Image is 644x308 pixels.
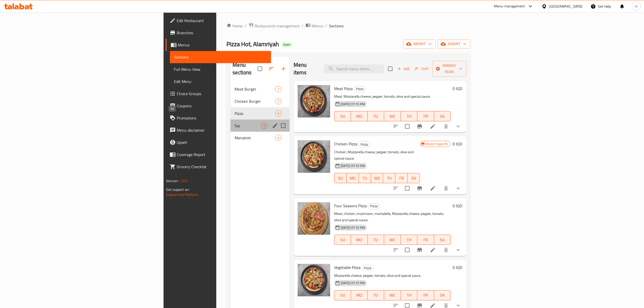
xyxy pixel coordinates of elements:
button: TU [368,290,384,300]
span: Saj [235,123,261,129]
span: Chicken Burger [235,98,275,104]
p: Chicken, Mozzarella cheese, pepper, tomato, olive and special sauce. [334,149,420,162]
span: Sections [329,23,344,29]
span: Manakish [235,135,275,141]
button: Add section [277,63,290,75]
a: Branches [166,27,271,39]
h6: 0 IQD [453,140,462,147]
span: Four Seasons Pizza [334,202,367,210]
span: Branches [177,30,267,36]
button: import [403,39,436,49]
span: Manage items [436,62,462,75]
button: MO [351,235,367,245]
span: Select to update [402,245,413,255]
span: MO [353,236,365,244]
span: Grocery Checklist [177,164,267,170]
span: 7 [275,99,281,104]
svg: Show Choices [455,123,461,129]
div: Pizza [358,141,370,147]
span: Add [397,66,410,72]
button: SA [434,111,451,121]
button: delete [440,244,452,256]
span: TU [370,292,382,299]
span: Coverage Report [177,151,267,158]
button: TH [401,290,417,300]
div: Pizza [235,110,275,116]
span: WE [386,236,399,244]
span: Sort [415,66,429,72]
span: import [407,41,432,47]
span: SA [410,175,418,182]
span: Meat Pizza [334,85,353,92]
button: Sort [414,65,430,73]
button: TH [401,235,417,245]
div: Pizza [362,265,374,271]
div: Menu-management [494,3,525,9]
span: 7 [275,87,281,92]
span: [DATE] 07:15 PM [339,102,367,107]
button: TH [383,173,395,183]
div: Saj3edit [230,119,289,132]
div: Pizza [354,86,366,92]
span: SU [336,292,349,299]
span: Vegetable Pizza [334,264,361,271]
nav: Menu sections [230,81,289,146]
span: WE [373,175,381,182]
button: WE [384,235,401,245]
p: Meat, Mozzarella cheese, pepper, tomato, olive and special sauce. [334,93,451,100]
span: Branch specific [424,142,450,146]
span: TH [403,236,415,244]
p: Meat, chicken, mushroom, mortadella, Mozzarella cheese, pepper, tomato, olive and special sauce. [334,211,451,223]
span: Select to update [402,121,413,132]
span: Sort sections [265,63,277,75]
div: items [275,86,281,92]
div: Manakish4 [230,132,289,144]
span: Pizza [368,203,380,209]
button: MO [351,290,367,300]
span: Upsell [177,139,267,145]
h6: 0 IQD [453,202,462,209]
button: SU [334,235,351,245]
button: export [438,39,470,49]
input: search [324,64,384,73]
span: 1.0.0 [179,178,187,184]
button: WE [384,111,401,121]
span: Open [281,42,293,47]
div: Meat Burger7 [230,83,289,95]
span: Choice Groups [177,91,267,97]
div: Chicken Burger7 [230,95,289,107]
span: 4 [275,135,281,140]
a: Menus [166,39,271,51]
span: [DATE] 07:15 PM [339,163,367,168]
span: Select section [385,63,396,74]
span: H [635,4,637,9]
span: Pizza [362,265,373,271]
a: Edit menu item [430,123,436,129]
button: Branch-specific-item [414,244,426,256]
a: Restaurants management [248,23,300,29]
button: TU [359,173,371,183]
span: 3 [261,123,267,128]
span: TH [385,175,393,182]
span: Menus [312,23,323,29]
button: FR [417,235,434,245]
span: Pizza [354,86,366,92]
span: SA [436,292,449,299]
button: MO [351,111,367,121]
span: FR [397,175,405,182]
a: Upsell [166,136,271,148]
span: Full Menu View [174,66,267,72]
a: Support.OpsPlatform [166,191,198,198]
span: WE [386,292,399,299]
span: TU [361,175,369,182]
img: Four Seasons Pizza [298,202,330,235]
svg: Show Choices [455,247,461,253]
li: / [302,23,303,29]
a: Coupons [166,100,271,112]
span: Add item [396,65,412,73]
button: show more [452,120,464,132]
span: SU [336,236,349,244]
button: SU [334,173,347,183]
span: TU [370,236,382,244]
button: show more [452,182,464,194]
